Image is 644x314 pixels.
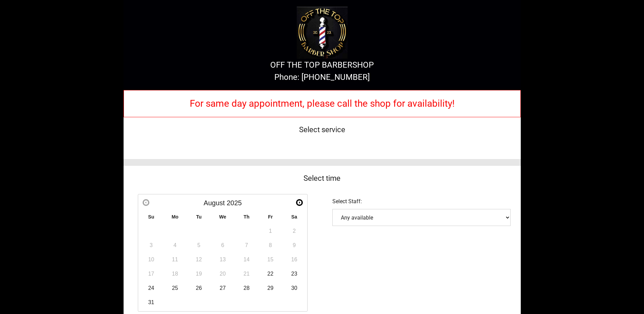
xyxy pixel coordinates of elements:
[291,214,297,220] span: Saturday
[171,214,178,220] span: Monday
[288,267,301,281] a: 23
[192,281,206,295] a: 26
[244,214,250,220] span: Thursday
[268,214,273,220] span: Friday
[124,117,521,142] div: Select service
[263,281,277,295] a: 29
[240,281,253,295] a: 28
[288,281,301,295] a: 30
[219,214,226,220] span: Wednesday
[144,296,158,309] a: 31
[204,199,225,207] span: August
[216,281,229,295] a: 27
[148,214,154,220] span: Sunday
[263,267,277,281] a: 22
[130,59,514,71] div: OFF THE TOP BARBERSHOP
[130,71,514,83] div: Phone: [PHONE_NUMBER]
[196,214,202,220] span: Tuesday
[296,199,303,206] a: Next
[144,281,158,295] a: 24
[124,90,521,117] div: For same day appointment, please call the shop for availability!
[124,166,521,191] div: Select time
[332,198,362,205] span: Select Staff:
[168,281,182,295] a: 25
[297,200,302,205] span: Next
[227,199,242,207] span: 2025
[297,7,348,59] img: Business logo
